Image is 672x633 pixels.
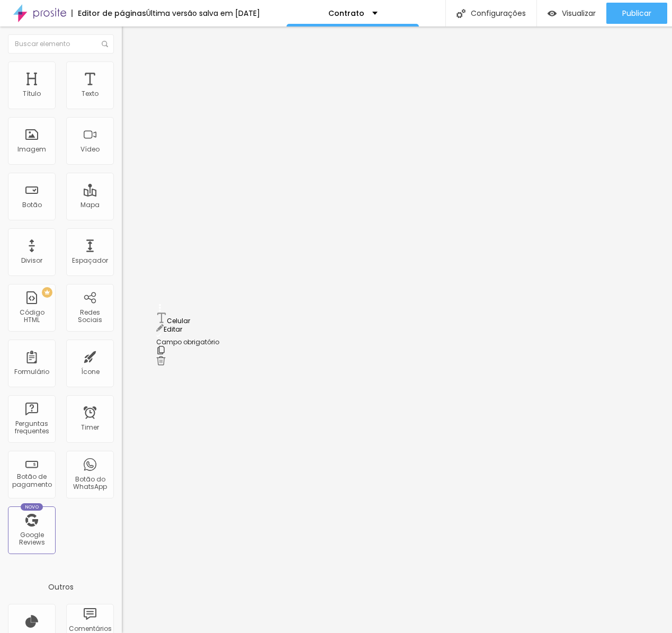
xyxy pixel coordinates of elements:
div: Editor de páginas [71,10,146,17]
div: Botão do WhatsApp [69,476,111,491]
span: Publicar [622,9,651,17]
span: Visualizar [562,9,596,17]
div: Redes Sociais [69,309,111,324]
button: Publicar [606,3,667,24]
button: Visualizar [537,3,606,24]
div: Mapa [80,201,100,209]
div: Ícone [81,368,100,376]
div: Espaçador [72,257,108,264]
div: Imagem [17,146,46,153]
div: Texto [82,90,98,97]
div: Botão de pagamento [11,473,52,488]
img: Icone [102,41,108,47]
img: Icone [456,9,465,18]
div: Última versão salva em [DATE] [146,10,260,17]
div: Perguntas frequentes [11,420,52,435]
p: Contrato [328,10,364,17]
div: Timer [81,424,99,431]
img: view-1.svg [548,9,557,18]
div: Novo [21,503,43,511]
div: Vídeo [80,146,100,153]
div: Formulário [14,368,49,376]
div: Divisor [21,257,42,264]
div: Google Reviews [11,531,52,547]
div: Código HTML [11,309,52,324]
input: Buscar elemento [8,34,114,54]
div: Botão [22,201,42,209]
div: Título [23,90,41,97]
